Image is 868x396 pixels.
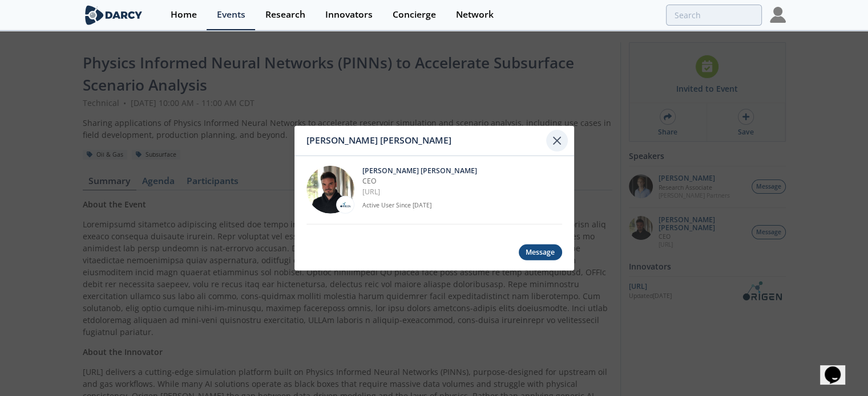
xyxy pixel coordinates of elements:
[456,10,494,19] div: Network
[362,201,562,210] p: Active User Since [DATE]
[770,7,786,23] img: Profile
[362,166,562,176] p: [PERSON_NAME] [PERSON_NAME]
[362,176,562,186] p: CEO
[362,187,380,197] a: [URL]
[171,10,197,19] div: Home
[217,10,245,19] div: Events
[820,350,857,385] iframe: chat widget
[265,10,305,19] div: Research
[306,130,547,152] div: [PERSON_NAME] [PERSON_NAME]
[666,5,762,26] input: Advanced Search
[393,10,436,19] div: Concierge
[325,10,373,19] div: Innovators
[306,166,354,214] img: 20112e9a-1f67-404a-878c-a26f1c79f5da
[519,244,562,260] div: Message
[339,202,352,207] img: OriGen.AI
[83,5,145,25] img: logo-wide.svg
